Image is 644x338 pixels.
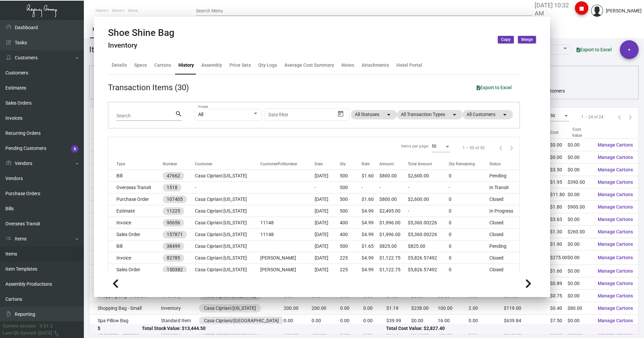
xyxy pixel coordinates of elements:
td: 16.00 [438,315,469,327]
td: - [408,182,449,193]
div: Last Qb Synced: [DATE] [3,330,52,337]
div: Items per page: [401,143,429,149]
td: Casa Cipriani [US_STATE] [195,240,261,252]
td: 11148 [260,217,315,229]
span: Manage Cartons [598,142,633,148]
div: Transaction Items (30) [108,81,189,94]
td: $0.00 [568,188,592,201]
td: Casa Cipriani [US_STATE] [195,205,261,217]
img: admin@bootstrapmaster.com [591,5,603,17]
div: Rate [362,161,379,167]
div: Customer [195,161,261,167]
div: Type [116,161,125,167]
td: - [362,182,379,193]
div: Status [489,161,520,167]
td: [DATE] [315,170,340,182]
input: Start date [268,112,289,117]
td: $11.80 [550,188,568,201]
span: Manage Cartons [598,268,633,274]
td: Newspaper Bag [90,238,161,250]
td: $0.00 [568,213,592,226]
td: $825.00 [408,240,449,252]
td: $800.00 [379,170,408,182]
mat-chip: All Customers [463,110,513,119]
td: Overseas Transit [108,182,163,193]
span: Manage Cartons [598,155,633,160]
td: 0 [449,264,489,276]
td: 500 [340,193,362,205]
mat-chip: 38499 [163,242,184,250]
span: 50 [432,144,436,149]
td: Invoice [108,252,163,264]
td: $4.99 [362,229,379,240]
td: - [195,182,261,193]
button: Copy [498,36,514,43]
button: Previous page [614,112,625,122]
td: Iron Bag- Casa Cipriani [90,188,161,201]
input: End date [295,112,327,117]
td: Setup - Dye For The Bags [90,250,161,265]
div: Average Cost Summary [284,62,334,69]
span: Manage Cartons [598,217,633,222]
td: Casa Cipriani [US_STATE] [195,229,261,240]
span: Items [112,8,122,13]
td: $3.63 [550,213,568,226]
td: Casa Cipriani [US_STATE] [195,193,261,205]
td: Pending [489,240,520,252]
td: Sales Order [108,229,163,240]
td: Inventory [161,302,199,315]
td: [DATE] [315,205,340,217]
mat-chip: All Statuses [351,110,397,119]
div: Amount [379,161,408,167]
button: Previous page [495,143,506,153]
span: 50 [550,113,555,118]
td: $0.00 [568,277,592,290]
td: $0.00 [550,139,568,151]
td: Closed [489,229,520,240]
mat-chip: 150382 [163,266,187,274]
div: CustomerPoNumber [260,161,297,167]
td: $639.84 [504,315,550,327]
mat-icon: arrow_drop_down [385,111,393,119]
td: $1.60 [362,193,379,205]
td: $0.89 [550,277,568,290]
td: $2,600.00 [408,193,449,205]
mat-chip: 90656 [163,219,184,227]
div: Specs [134,62,147,69]
td: 0 [449,229,489,240]
td: Closed [489,193,520,205]
div: Type [116,161,163,167]
td: Hairdryer Bag [90,176,161,188]
div: 1 – 24 of 24 [581,114,603,120]
div: Attachments [362,62,389,69]
div: Items (24) [89,44,126,56]
button: Next page [625,112,636,122]
div: Qty [340,161,362,167]
mat-icon: arrow_drop_down [450,111,459,119]
td: Bill [108,170,163,182]
td: Bag [MEDICAL_DATA] [90,139,161,151]
td: Pending [489,170,520,182]
td: Laundry Bag - Temp [90,213,161,226]
td: 0 [449,170,489,182]
div: Notes [341,62,354,69]
mat-select: Items per page: [432,144,450,149]
button: Merge [518,36,536,43]
td: 200.00 [312,302,340,315]
mat-chip: 107405 [163,195,187,203]
div: Qty Remaining [449,161,475,167]
mat-chip: 82785 [163,254,184,262]
td: 225 [340,252,362,264]
td: 0 [449,193,489,205]
td: $0.00 [568,265,592,277]
td: $5,360.00226 [408,229,449,240]
td: $1.19 [386,302,411,315]
td: $119.00 [504,302,550,315]
mat-chip: 11225 [163,207,184,215]
td: Closed [489,217,520,229]
div: Amount [379,161,394,167]
td: - [408,205,449,217]
span: Manage Cartons [598,255,633,260]
span: All Customers [536,87,565,95]
td: 0.00 [340,315,364,327]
